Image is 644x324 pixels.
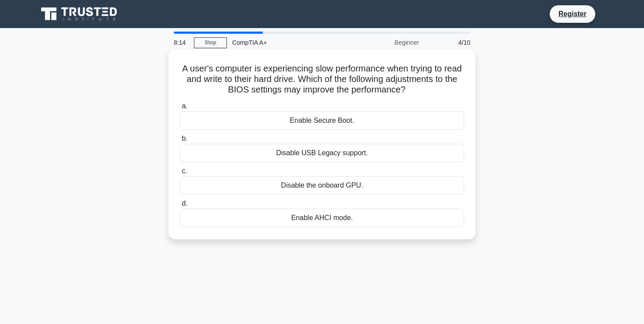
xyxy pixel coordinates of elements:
span: c. [182,167,187,174]
div: Disable USB Legacy support. [180,144,464,162]
div: Disable the onboard GPU. [180,176,464,195]
div: Enable AHCI mode. [180,209,464,227]
div: 4/10 [424,34,476,51]
span: a. [182,102,187,110]
a: Register [553,8,592,19]
a: Stop [194,37,227,48]
div: Enable Secure Boot. [180,111,464,130]
div: 8:14 [168,34,194,51]
div: CompTIA A+ [227,34,347,51]
span: b. [182,135,187,142]
h5: A user's computer is experiencing slow performance when trying to read and write to their hard dr... [179,63,465,96]
span: d. [182,199,187,207]
div: Beginner [347,34,424,51]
